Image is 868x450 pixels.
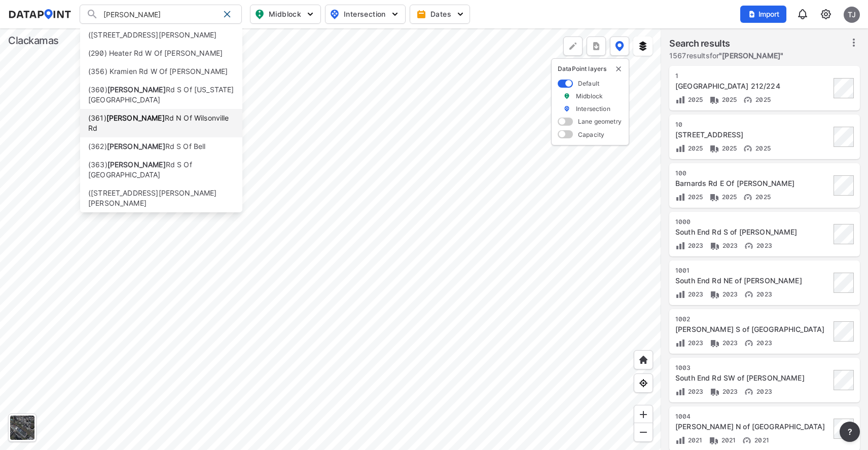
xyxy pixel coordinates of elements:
[675,276,830,286] div: South End Rd NE of Partlow Rd
[578,117,622,126] label: Lane geometry
[615,41,624,51] img: data-point-layers.37681fc9.svg
[587,36,606,56] button: more
[638,427,648,437] img: MAAAAAElFTkSuQmCC
[753,144,771,152] span: 2025
[685,242,704,249] span: 2023
[719,96,737,103] span: 2025
[709,95,719,105] img: Vehicle class
[80,26,242,44] li: ([STREET_ADDRESS][PERSON_NAME]
[80,109,242,137] li: (361) Rd N Of Wilsonville Rd
[710,241,720,251] img: Vehicle class
[255,8,314,20] span: Midblock
[614,65,623,73] button: delete
[744,289,754,299] img: Vehicle speed
[752,436,769,444] span: 2021
[638,378,648,388] img: zeq5HYn9AnE9l6UmnFLPAAAAAElFTkSuQmCC
[563,36,583,56] div: Polygon tool
[410,5,470,24] button: Dates
[675,81,830,91] div: 102nd Ave N Of Hwy 212/224
[80,137,242,156] li: (362) Rd S Of Bell
[685,388,704,395] span: 2023
[418,9,463,19] span: Dates
[591,41,601,51] img: xqJnZQTG2JQi0x5lvmkeSNbbgIiQD62bqHG8IfrOzanD0FsRdYrij6fAAAAAElFTkSuQmCC
[797,8,809,20] img: 8A77J+mXikMhHQAAAAASUVORK5CYII=
[720,242,738,249] span: 2023
[558,65,623,73] p: DataPoint layers
[710,289,720,299] img: Vehicle class
[743,95,753,105] img: Vehicle speed
[106,114,165,122] strong: [PERSON_NAME]
[614,65,623,73] img: close-external-leyer.3061a1c7.svg
[390,9,400,19] img: 5YPKRKmlfpI5mqlR8AD95paCi+0kK1fRFDJSaMmawlwaeJcJwk9O2fotCW5ve9gAAAAASUVORK5CYII=
[330,8,399,20] span: Intersection
[80,44,242,62] li: (290) Heater Rd W Of [PERSON_NAME]
[710,387,720,397] img: Vehicle class
[634,350,653,369] div: Home
[840,422,860,442] button: more
[634,373,653,393] div: View my location
[675,192,685,202] img: Volume count
[675,413,830,421] div: 1004
[746,9,780,19] span: Import
[675,315,830,323] div: 1002
[675,227,830,237] div: South End Rd S of Partlow Rd
[675,121,830,129] div: 10
[80,184,242,212] li: ([STREET_ADDRESS][PERSON_NAME][PERSON_NAME]
[844,7,860,23] div: TJ
[709,143,719,154] img: Vehicle class
[576,92,603,100] label: Midblock
[578,130,604,139] label: Capacity
[685,96,703,103] span: 2025
[568,41,578,51] img: +Dz8AAAAASUVORK5CYII=
[329,8,341,20] img: map_pin_int.54838e6b.svg
[710,338,720,348] img: Vehicle class
[720,388,738,395] span: 2023
[675,435,685,445] img: Volume count
[754,388,772,395] span: 2023
[720,339,738,347] span: 2023
[820,8,832,20] img: cids17cp3yIFEOpj3V8A9qJSH103uA521RftCD4eeui4ksIb+krbm5XvIjxD52OS6NWLn9gAAAAAElFTkSuQmCC
[80,62,242,81] li: (356) Kramien Rd W Of [PERSON_NAME]
[720,290,738,298] span: 2023
[675,169,830,177] div: 100
[219,6,235,22] div: Clear search
[633,36,653,56] button: External layers
[740,6,786,23] button: Import
[675,387,685,397] img: Volume count
[740,9,791,19] a: Import
[675,373,830,383] div: South End Rd SW of Parrish Rd
[709,192,719,202] img: Vehicle class
[675,364,830,372] div: 1003
[675,338,685,348] img: Volume count
[754,339,772,347] span: 2023
[80,81,242,109] li: (360) Rd S Of [US_STATE][GEOGRAPHIC_DATA]
[563,92,570,100] img: marker_Midblock.5ba75e30.svg
[675,95,685,105] img: Volume count
[675,422,830,432] div: Partlow Rd N of Central Point Rd
[455,9,465,19] img: 5YPKRKmlfpI5mqlR8AD95paCi+0kK1fRFDJSaMmawlwaeJcJwk9O2fotCW5ve9gAAAAASUVORK5CYII=
[744,338,754,348] img: Vehicle speed
[638,409,648,420] img: ZvzfEJKXnyWIrJytrsY285QMwk63cM6Drc+sIAAAAASUVORK5CYII=
[675,267,830,275] div: 1001
[610,36,629,56] button: DataPoint layers
[685,290,704,298] span: 2023
[675,324,830,334] div: Partlow Rd S of South End Rd
[107,142,165,151] strong: [PERSON_NAME]
[305,9,315,19] img: 5YPKRKmlfpI5mqlR8AD95paCi+0kK1fRFDJSaMmawlwaeJcJwk9O2fotCW5ve9gAAAAASUVORK5CYII=
[254,8,266,20] img: map_pin_mid.602f9df1.svg
[743,192,753,202] img: Vehicle speed
[719,193,737,201] span: 2025
[719,436,736,444] span: 2021
[576,104,610,113] label: Intersection
[685,339,704,347] span: 2023
[744,241,754,251] img: Vehicle speed
[753,193,771,201] span: 2025
[325,5,406,24] button: Intersection
[743,143,753,154] img: Vehicle speed
[709,435,719,445] img: Vehicle class
[578,79,599,88] label: Default
[250,5,321,24] button: Midblock
[669,51,783,61] label: 1567 results for
[748,10,756,18] img: file_add.62c1e8a2.svg
[107,85,166,94] strong: [PERSON_NAME]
